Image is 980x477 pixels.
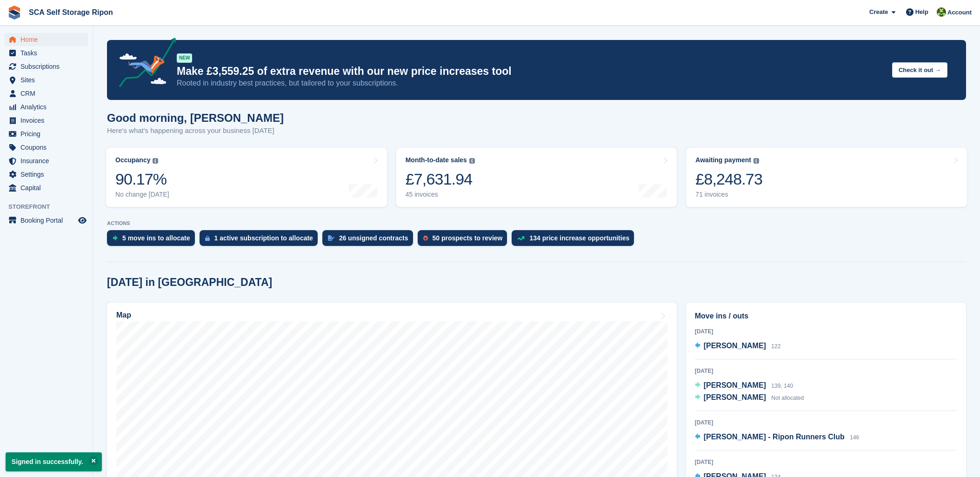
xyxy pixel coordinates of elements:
a: menu [5,214,88,227]
a: 134 price increase opportunities [512,230,639,251]
span: 139, 140 [771,383,793,389]
div: £7,631.94 [406,170,475,189]
div: NEW [177,53,192,63]
a: [PERSON_NAME] 122 [695,340,781,352]
div: [DATE] [695,458,957,466]
img: icon-info-grey-7440780725fd019a000dd9b08b2336e03edf1995a4989e88bcd33f0948082b44.svg [469,158,475,164]
span: Pricing [20,127,76,140]
a: menu [5,168,88,181]
a: [PERSON_NAME] - Ripon Runners Club 146 [695,431,860,444]
span: Coupons [20,141,76,154]
img: price_increase_opportunities-93ffe204e8149a01c8c9dc8f82e8f89637d9d84a8eef4429ea346261dce0b2c0.svg [517,236,525,240]
a: Month-to-date sales £7,631.94 45 invoices [396,148,677,207]
a: menu [5,100,88,113]
span: [PERSON_NAME] - Ripon Runners Club [704,433,845,441]
div: 26 unsigned contracts [339,234,408,242]
div: 1 active subscription to allocate [214,234,313,242]
a: menu [5,127,88,140]
div: 90.17% [115,170,169,189]
span: 146 [850,434,859,441]
img: Kelly Neesham [937,7,946,17]
span: Not allocated [771,395,804,401]
a: Occupancy 90.17% No change [DATE] [106,148,387,207]
img: move_ins_to_allocate_icon-fdf77a2bb77ea45bf5b3d319d69a93e2d87916cf1d5bf7949dd705db3b84f3ca.svg [113,235,118,241]
span: Analytics [20,100,76,113]
span: Home [20,33,76,46]
a: [PERSON_NAME] 139, 140 [695,380,793,392]
a: menu [5,141,88,154]
div: Occupancy [115,156,150,164]
img: price-adjustments-announcement-icon-8257ccfd72463d97f412b2fc003d46551f7dbcb40ab6d574587a9cd5c0d94... [111,38,176,91]
span: Insurance [20,154,76,167]
div: 45 invoices [406,191,475,199]
h2: [DATE] in [GEOGRAPHIC_DATA] [107,276,272,289]
span: Booking Portal [20,214,76,227]
a: 50 prospects to review [418,230,512,251]
h1: Good morning, [PERSON_NAME] [107,112,284,124]
p: Signed in successfully. [6,452,102,471]
span: Invoices [20,114,76,127]
a: menu [5,181,88,194]
div: £8,248.73 [695,170,762,189]
span: Tasks [20,46,76,60]
div: 134 price increase opportunities [529,234,629,242]
div: Awaiting payment [695,156,751,164]
span: Create [869,7,888,17]
h2: Map [116,311,131,319]
img: stora-icon-8386f47178a22dfd0bd8f6a31ec36ba5ce8667c1dd55bd0f319d3a0aa187defe.svg [7,6,21,20]
button: Check it out → [892,62,947,78]
span: Subscriptions [20,60,76,73]
div: Month-to-date sales [406,156,467,164]
a: Preview store [77,215,88,226]
p: Here's what's happening across your business [DATE] [107,126,284,136]
a: menu [5,114,88,127]
a: SCA Self Storage Ripon [25,5,117,20]
img: contract_signature_icon-13c848040528278c33f63329250d36e43548de30e8caae1d1a13099fd9432cc5.svg [328,235,334,241]
a: menu [5,33,88,46]
span: Account [947,8,972,17]
a: 26 unsigned contracts [322,230,418,251]
a: menu [5,154,88,167]
a: Awaiting payment £8,248.73 71 invoices [686,148,967,207]
img: active_subscription_to_allocate_icon-d502201f5373d7db506a760aba3b589e785aa758c864c3986d89f69b8ff3... [205,235,210,241]
div: [DATE] [695,367,957,375]
a: [PERSON_NAME] Not allocated [695,392,804,404]
span: Storefront [8,202,93,212]
span: CRM [20,87,76,100]
a: menu [5,87,88,100]
img: icon-info-grey-7440780725fd019a000dd9b08b2336e03edf1995a4989e88bcd33f0948082b44.svg [753,158,759,164]
span: Help [915,7,928,17]
span: [PERSON_NAME] [704,393,766,401]
p: Rooted in industry best practices, but tailored to your subscriptions. [177,78,885,88]
div: 5 move ins to allocate [122,234,190,242]
div: No change [DATE] [115,191,169,199]
div: [DATE] [695,327,957,336]
p: Make £3,559.25 of extra revenue with our new price increases tool [177,65,885,78]
a: 5 move ins to allocate [107,230,200,251]
span: 122 [771,343,780,350]
a: 1 active subscription to allocate [200,230,322,251]
div: 50 prospects to review [433,234,503,242]
span: [PERSON_NAME] [704,381,766,389]
a: menu [5,60,88,73]
span: Settings [20,168,76,181]
div: [DATE] [695,418,957,427]
a: menu [5,73,88,86]
img: icon-info-grey-7440780725fd019a000dd9b08b2336e03edf1995a4989e88bcd33f0948082b44.svg [153,158,158,164]
div: 71 invoices [695,191,762,199]
h2: Move ins / outs [695,311,957,322]
img: prospect-51fa495bee0391a8d652442698ab0144808aea92771e9ea1ae160a38d050c398.svg [423,235,428,241]
p: ACTIONS [107,220,966,226]
span: Sites [20,73,76,86]
span: Capital [20,181,76,194]
a: menu [5,46,88,60]
span: [PERSON_NAME] [704,342,766,350]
